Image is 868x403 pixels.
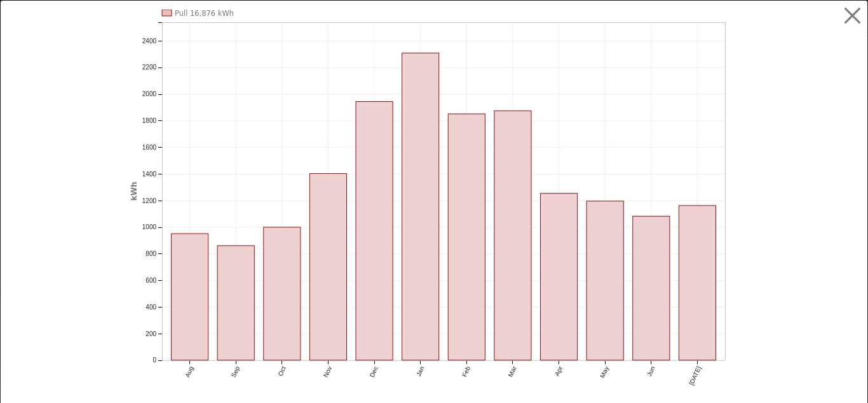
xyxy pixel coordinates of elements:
[142,90,157,97] text: 2000
[217,246,254,360] rect: onclick=""
[633,216,670,360] rect: onclick=""
[142,64,157,71] text: 2200
[587,201,623,360] rect: onclick=""
[553,365,564,377] text: Apr
[322,365,333,379] text: Nov
[146,277,156,284] text: 600
[142,197,157,204] text: 1200
[146,304,156,311] text: 400
[146,250,156,257] text: 800
[175,9,234,18] text: Pull 16,876 kWh
[172,234,208,360] rect: onclick=""
[679,206,715,360] rect: onclick=""
[507,365,519,378] text: Mar
[130,181,139,201] text: kWh
[402,53,439,360] rect: onclick=""
[146,330,156,337] text: 200
[494,111,531,360] rect: onclick=""
[415,365,426,378] text: Jan
[230,365,241,378] text: Sep
[142,223,157,230] text: 1000
[369,365,379,379] text: Dec
[688,365,702,386] text: [DATE]
[264,227,301,360] rect: onclick=""
[142,144,157,151] text: 1600
[142,38,157,45] text: 2400
[461,365,471,378] text: Feb
[276,365,287,377] text: Oct
[142,117,157,124] text: 1800
[540,194,577,360] rect: onclick=""
[184,365,194,379] text: Aug
[153,357,157,364] text: 0
[356,102,393,360] rect: onclick=""
[309,174,346,360] rect: onclick=""
[448,114,485,360] rect: onclick=""
[599,365,610,379] text: May
[646,365,656,378] text: Jun
[142,171,157,178] text: 1400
